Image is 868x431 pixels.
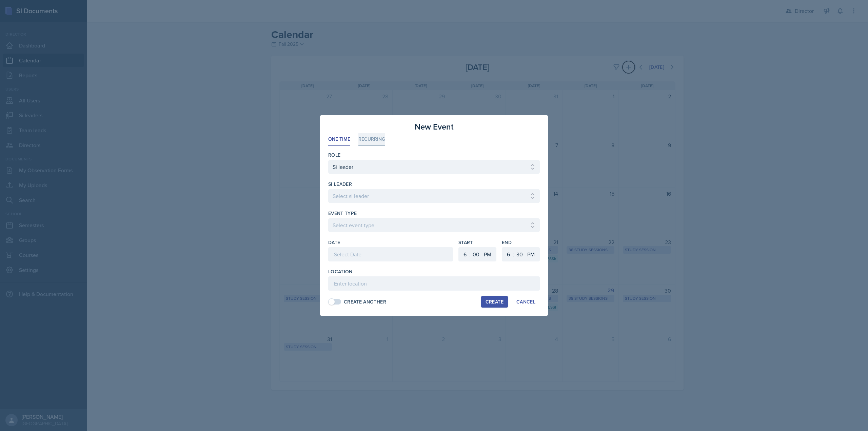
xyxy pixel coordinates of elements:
[458,239,496,246] label: Start
[415,121,454,133] h3: New Event
[328,210,357,217] label: Event Type
[486,299,504,305] div: Create
[328,239,340,246] label: Date
[328,133,350,146] li: One Time
[502,239,540,246] label: End
[328,276,540,291] input: Enter location
[469,250,471,258] div: :
[512,296,540,308] button: Cancel
[344,298,386,306] div: Create Another
[328,152,340,158] label: Role
[328,268,353,275] label: Location
[481,296,508,308] button: Create
[358,133,385,146] li: Recurring
[516,299,535,305] div: Cancel
[513,250,514,258] div: :
[328,181,352,188] label: si leader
